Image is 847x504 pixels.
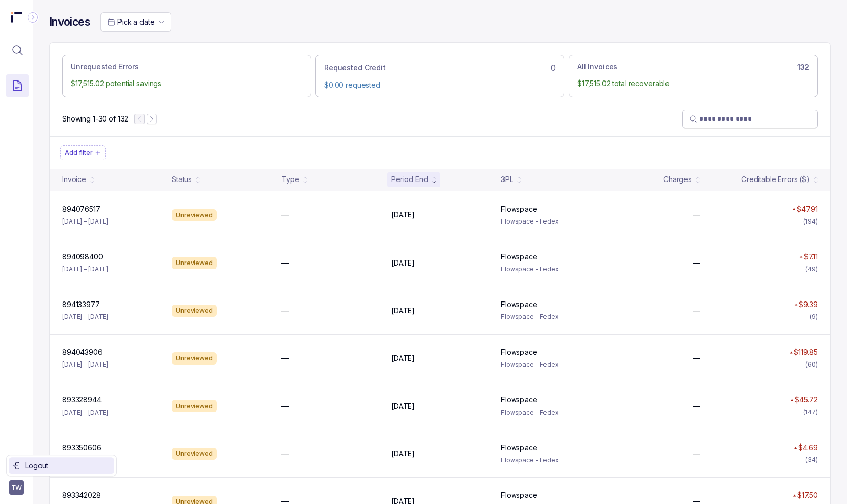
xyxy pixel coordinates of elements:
[281,449,289,459] p: —
[501,442,537,453] p: Flowspace
[501,395,537,405] p: Flowspace
[790,351,793,354] img: red pointer upwards
[501,455,598,466] p: Flowspace - Fedex
[281,401,289,411] p: —
[324,63,386,73] p: Requested Credit
[172,209,217,221] div: Unreviewed
[65,148,93,158] p: Add filter
[62,252,103,262] p: 894098400
[391,258,415,268] p: [DATE]
[797,490,818,500] p: $17.50
[391,449,415,459] p: [DATE]
[805,264,818,274] div: (49)
[281,353,289,364] p: —
[62,312,108,322] p: [DATE] – [DATE]
[693,401,700,411] p: —
[62,216,108,227] p: [DATE] – [DATE]
[62,299,100,310] p: 894133977
[501,408,598,418] p: Flowspace - Fedex
[172,400,217,412] div: Unreviewed
[790,399,793,401] img: red pointer upwards
[172,257,217,269] div: Unreviewed
[172,305,217,317] div: Unreviewed
[60,145,820,160] ul: Filter Group
[62,395,102,405] p: 893328944
[799,299,818,310] p: $9.39
[792,208,795,210] img: red pointer upwards
[693,306,700,316] p: —
[804,252,818,262] p: $7.11
[501,359,598,370] p: Flowspace - Fedex
[71,78,302,89] p: $17,515.02 potential savings
[803,216,818,227] div: (194)
[60,145,106,160] button: Filter Chip Add filter
[62,114,128,124] p: Showing 1-30 of 132
[805,359,818,370] div: (60)
[281,306,289,316] p: —
[62,264,108,274] p: [DATE] – [DATE]
[281,210,289,220] p: —
[25,460,110,471] p: Logout
[794,304,797,306] img: red pointer upwards
[62,204,100,214] p: 894076517
[794,447,797,449] img: red pointer upwards
[798,442,818,453] p: $4.69
[100,12,171,32] button: Date Range Picker
[693,210,700,220] p: —
[501,312,598,322] p: Flowspace - Fedex
[795,395,818,405] p: $45.72
[27,11,39,24] div: Collapse Icon
[62,55,818,97] ul: Action Tab Group
[107,17,154,27] search: Date Range Picker
[6,74,29,97] button: Menu Icon Button DocumentTextIcon
[501,264,598,274] p: Flowspace - Fedex
[793,494,796,497] img: red pointer upwards
[501,347,537,357] p: Flowspace
[62,174,86,185] div: Invoice
[324,62,556,74] div: 0
[62,490,101,500] p: 893342028
[71,62,138,72] p: Unrequested Errors
[9,480,24,495] button: User initials
[49,15,90,29] h4: Invoices
[577,78,809,89] p: $17,515.02 total recoverable
[794,347,818,357] p: $119.85
[810,312,818,322] div: (9)
[803,407,818,417] div: (147)
[324,80,556,90] p: $0.00 requested
[391,210,415,220] p: [DATE]
[693,353,700,364] p: —
[147,114,157,124] button: Next Page
[172,352,217,365] div: Unreviewed
[391,353,415,364] p: [DATE]
[62,359,108,370] p: [DATE] – [DATE]
[799,256,802,258] img: red pointer upwards
[62,442,102,453] p: 893350606
[741,174,810,185] div: Creditable Errors ($)
[281,174,299,185] div: Type
[501,216,598,227] p: Flowspace - Fedex
[693,449,700,459] p: —
[62,114,128,124] div: Remaining page entries
[797,204,818,214] p: $47.91
[172,448,217,460] div: Unreviewed
[62,408,108,418] p: [DATE] – [DATE]
[281,258,289,268] p: —
[391,174,428,185] div: Period End
[501,252,537,262] p: Flowspace
[172,174,192,185] div: Status
[663,174,692,185] div: Charges
[805,455,818,465] div: (34)
[501,174,513,185] div: 3PL
[501,299,537,310] p: Flowspace
[797,63,809,71] h6: 132
[117,17,154,26] span: Pick a date
[6,39,29,62] button: Menu Icon Button MagnifyingGlassIcon
[391,401,415,411] p: [DATE]
[577,62,617,72] p: All Invoices
[501,204,537,214] p: Flowspace
[501,490,537,500] p: Flowspace
[693,258,700,268] p: —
